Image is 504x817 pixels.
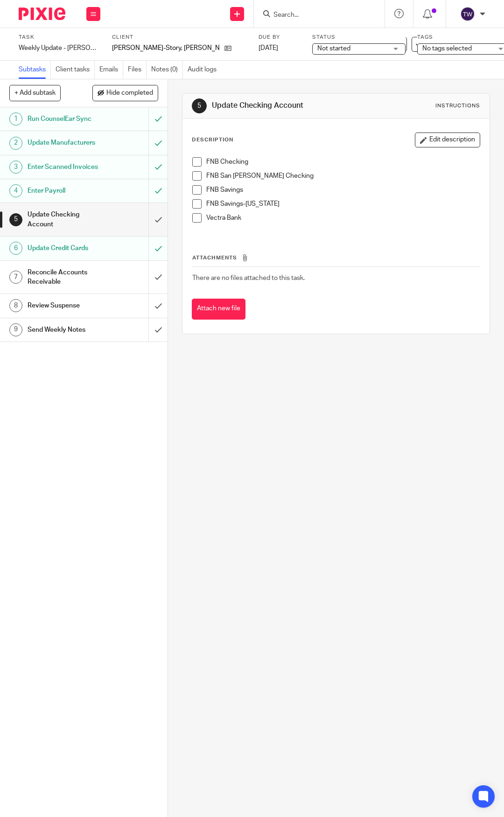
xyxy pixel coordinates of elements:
h1: Enter Payroll [28,184,102,198]
p: Vectra Bank [206,213,480,223]
img: Pixie [19,7,65,20]
h1: Update Manufacturers [28,136,102,150]
h1: Run CounselEar Sync [28,112,102,126]
label: Status [312,34,406,41]
h1: Update Checking Account [212,101,356,111]
div: 1 [9,112,22,126]
label: Client [112,34,247,41]
span: No tags selected [422,45,472,52]
h1: Send Weekly Notes [28,323,102,337]
input: Search [273,11,357,20]
h1: Update Credit Cards [28,241,102,255]
div: 9 [9,323,22,336]
p: [PERSON_NAME]-Story, [PERSON_NAME] [112,43,220,53]
a: Files [128,61,147,79]
h1: Review Suspense [28,299,102,313]
div: Weekly Update - [PERSON_NAME]-Story [19,43,100,53]
a: Notes (0) [151,61,183,79]
label: Task [19,34,100,41]
button: Hide completed [92,85,158,101]
span: [DATE] [259,45,278,51]
div: 4 [9,184,22,197]
label: Due by [259,34,301,41]
div: 5 [192,98,207,113]
div: Weekly Update - Arriola-Story [19,43,100,53]
h1: Enter Scanned Invoices [28,160,102,174]
div: 7 [9,271,22,284]
button: Attach new file [192,299,245,320]
a: Client tasks [56,61,95,79]
button: + Add subtask [9,85,61,101]
div: 8 [9,299,22,312]
p: FNB Savings [206,185,480,195]
h1: Reconcile Accounts Receivable [28,265,102,289]
img: svg%3E [460,7,475,21]
a: Subtasks [19,61,51,79]
span: There are no files attached to this task. [192,275,305,281]
a: Emails [99,61,123,79]
p: FNB Checking [206,157,480,167]
h1: Update Checking Account [28,208,102,231]
span: Not started [317,45,350,52]
div: 2 [9,137,22,150]
span: Hide completed [106,90,153,97]
p: FNB Savings-[US_STATE] [206,199,480,209]
button: Edit description [415,133,480,147]
div: 3 [9,161,22,174]
div: Instructions [435,102,480,110]
span: Attachments [192,255,237,260]
p: FNB San [PERSON_NAME] Checking [206,171,480,181]
div: 6 [9,242,22,255]
a: Audit logs [188,61,221,79]
p: Description [192,136,233,144]
div: 5 [9,213,22,226]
